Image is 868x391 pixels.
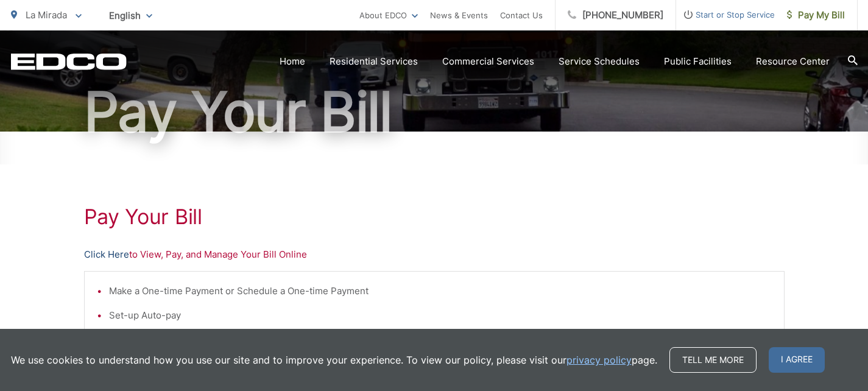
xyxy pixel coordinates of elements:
a: News & Events [430,8,488,23]
a: Home [280,54,305,69]
a: Tell me more [669,347,757,373]
li: Set-up Auto-pay [109,308,772,323]
a: Click Here [84,247,129,262]
a: Service Schedules [559,54,640,69]
a: Resource Center [756,54,830,69]
h1: Pay Your Bill [84,205,785,229]
li: Make a One-time Payment or Schedule a One-time Payment [109,284,772,298]
a: Residential Services [330,54,418,69]
p: to View, Pay, and Manage Your Bill Online [84,247,785,262]
a: About EDCO [359,8,418,23]
a: Commercial Services [442,54,534,69]
h1: Pay Your Bill [11,82,858,143]
span: English [100,5,161,26]
span: Pay My Bill [787,8,845,23]
a: privacy policy [566,353,632,367]
a: EDCD logo. Return to the homepage. [11,53,127,70]
a: Public Facilities [664,54,732,69]
span: I agree [769,347,825,373]
p: We use cookies to understand how you use our site and to improve your experience. To view our pol... [11,353,657,367]
span: La Mirada [26,9,67,21]
a: Contact Us [500,8,543,23]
